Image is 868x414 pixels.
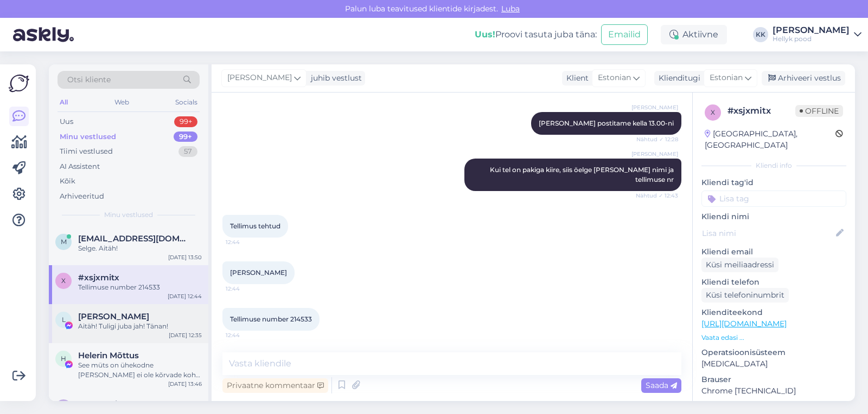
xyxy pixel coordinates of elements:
p: Kliendi telefon [701,277,846,288]
span: [PERSON_NAME] [230,268,287,277]
span: [PERSON_NAME] postitame kella 13.00-ni [539,119,674,127]
div: [DATE] 12:44 [168,292,202,300]
span: Kui tel on pakiga kiire, siis öelge [PERSON_NAME] nimi ja tellimuse nr [490,166,675,183]
p: Brauser [701,374,846,385]
span: Minu vestlused [104,210,153,220]
div: Hellyk pood [773,35,850,43]
div: # xsjxmitx [727,104,795,117]
input: Lisa tag [701,190,846,207]
div: Kõik [60,176,75,187]
div: Uus [60,116,73,127]
div: Privaatne kommentaar [222,378,328,393]
div: Proovi tasuta juba täna: [475,28,597,41]
span: Liis Loorents [78,312,149,321]
div: [DATE] 12:35 [169,331,202,339]
div: 99+ [174,116,197,127]
p: Kliendi nimi [701,211,846,222]
span: Estonian [710,72,743,84]
span: 12:44 [226,331,266,339]
div: Socials [173,95,200,109]
div: Klient [562,73,589,84]
div: Tiimi vestlused [60,146,113,157]
div: Arhiveeri vestlus [762,71,845,86]
span: Saada [646,380,677,390]
span: x [711,108,715,116]
span: [PERSON_NAME] [631,103,678,111]
b: Uus! [475,29,495,40]
div: Tellimuse number 214533 [78,282,202,292]
span: Tellimuse number 214533 [230,315,312,323]
div: 57 [178,146,197,157]
div: Klienditugi [654,73,700,84]
div: [DATE] 13:46 [168,380,202,388]
span: L [62,316,66,324]
div: juhib vestlust [307,73,362,84]
div: 99+ [174,132,197,142]
span: Offline [795,105,843,117]
span: maarja.kullama@gmail.com [78,234,191,244]
span: #2vkqa0iv [78,399,122,409]
div: Kliendi info [701,161,846,170]
span: [PERSON_NAME] [227,72,292,84]
span: #xsjxmitx [78,273,119,282]
p: [MEDICAL_DATA] [701,358,846,370]
span: Nähtud ✓ 12:43 [636,192,678,200]
p: Kliendi email [701,246,846,258]
div: Selge. Aitäh! [78,244,202,253]
span: Luba [498,4,523,14]
p: Operatsioonisüsteem [701,347,846,358]
p: Klienditeekond [701,307,846,318]
div: Aitäh! Tuligi juba jah! Tänan! [78,321,202,331]
a: [PERSON_NAME]Hellyk pood [773,26,861,43]
p: Chrome [TECHNICAL_ID] [701,385,846,397]
button: Emailid [601,24,648,45]
span: m [61,238,67,246]
span: Otsi kliente [67,74,111,86]
span: x [61,277,66,285]
span: 12:44 [226,238,266,246]
span: 12:44 [226,285,266,293]
div: See müts on ühekodne [PERSON_NAME] ei ole kõrvade kohal tuule kaitset. Esimeste sügisilmade puhul... [78,360,202,380]
input: Lisa nimi [702,227,834,239]
a: [URL][DOMAIN_NAME] [701,319,787,328]
span: [PERSON_NAME] [631,150,678,158]
div: [GEOGRAPHIC_DATA], [GEOGRAPHIC_DATA] [705,128,835,151]
div: All [58,95,70,109]
div: [PERSON_NAME] [773,26,850,35]
div: Web [112,95,131,109]
span: H [61,354,66,363]
span: Helerin Mõttus [78,351,139,360]
span: Nähtud ✓ 12:28 [636,135,678,143]
div: [DATE] 13:50 [168,253,202,261]
span: Estonian [598,72,631,84]
div: AI Assistent [60,161,100,172]
div: Küsi meiliaadressi [701,258,778,272]
p: Kliendi tag'id [701,177,846,188]
img: Askly Logo [9,73,29,94]
span: Tellimus tehtud [230,222,280,230]
div: Aktiivne [661,25,727,44]
div: Arhiveeritud [60,191,104,202]
div: Küsi telefoninumbrit [701,288,789,303]
div: KK [753,27,768,42]
div: Minu vestlused [60,132,116,142]
p: Vaata edasi ... [701,333,846,343]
